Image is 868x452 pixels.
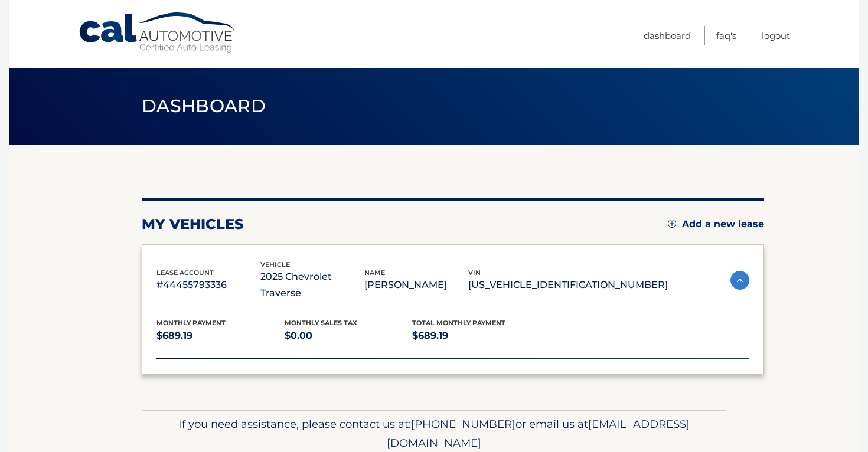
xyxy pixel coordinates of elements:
p: [US_VEHICLE_IDENTIFICATION_NUMBER] [468,277,668,293]
span: Monthly Payment [156,319,226,327]
span: vin [468,268,481,277]
span: [PHONE_NUMBER] [411,417,515,431]
img: add.svg [668,220,676,228]
span: Dashboard [142,95,266,117]
span: name [364,268,385,277]
a: Add a new lease [668,218,764,230]
p: $0.00 [285,327,413,344]
p: $689.19 [156,327,285,344]
span: lease account [156,268,214,277]
a: Dashboard [644,26,691,45]
p: [PERSON_NAME] [364,277,468,293]
p: #44455793336 [156,277,260,293]
span: Total Monthly Payment [412,319,505,327]
span: vehicle [260,260,290,268]
p: $689.19 [412,327,540,344]
span: Monthly sales Tax [285,319,357,327]
a: FAQ's [716,26,736,45]
img: accordion-active.svg [730,271,749,290]
h2: my vehicles [142,215,244,233]
a: Cal Automotive [78,12,237,54]
p: 2025 Chevrolet Traverse [260,268,364,302]
a: Logout [762,26,790,45]
span: [EMAIL_ADDRESS][DOMAIN_NAME] [387,417,690,450]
